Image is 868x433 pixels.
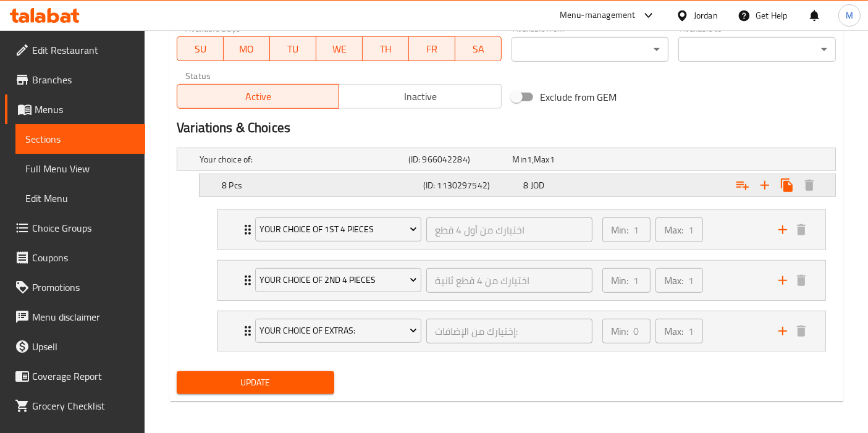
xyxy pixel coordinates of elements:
[187,375,324,390] span: Update
[344,88,496,106] span: Inactive
[321,40,358,58] span: WE
[798,174,820,196] button: Delete 8 Pcs
[678,37,836,62] div: ​
[664,222,683,237] p: Max:
[423,179,519,191] h5: (ID: 1130297542)
[275,40,311,58] span: TU
[664,324,683,338] p: Max:
[611,273,628,288] p: Min:
[25,161,135,176] span: Full Menu View
[229,40,265,58] span: MO
[754,174,776,196] button: Add new choice
[5,65,145,95] a: Branches
[792,322,811,340] button: delete
[218,261,825,300] div: Expand
[208,255,836,306] li: Expand
[5,95,145,124] a: Menus
[5,213,145,243] a: Choice Groups
[182,40,219,58] span: SU
[15,154,145,183] a: Full Menu View
[32,221,135,235] span: Choice Groups
[776,174,798,196] button: Clone new choice
[32,43,135,57] span: Edit Restaurant
[255,319,421,343] button: Your Choice Of Extras:
[200,174,835,196] div: Expand
[222,179,418,191] h5: 8 Pcs
[527,151,532,167] span: 1
[218,210,825,250] div: Expand
[534,151,549,167] span: Max
[694,9,718,22] div: Jordan
[177,119,836,137] h2: Variations & Choices
[541,90,617,104] span: Exclude from GEM
[177,36,224,61] button: SU
[5,272,145,302] a: Promotions
[531,177,544,193] span: JOD
[25,191,135,206] span: Edit Menu
[208,306,836,356] li: Expand
[5,332,145,361] a: Upsell
[182,88,334,106] span: Active
[846,9,853,22] span: M
[408,153,508,166] h5: (ID: 966042284)
[512,37,669,62] div: ​
[177,148,835,170] div: Expand
[255,268,421,293] button: Your Choice Of 2nd 4 Pieces
[773,221,792,239] button: add
[731,174,754,196] button: Add choice group
[513,153,612,166] div: ,
[513,151,527,167] span: Min
[177,371,334,394] button: Update
[792,221,811,239] button: delete
[25,132,135,146] span: Sections
[773,271,792,290] button: add
[611,324,628,338] p: Min:
[32,250,135,265] span: Coupons
[5,361,145,391] a: Coverage Report
[414,40,450,58] span: FR
[224,36,270,61] button: MO
[455,36,502,61] button: SA
[316,36,363,61] button: WE
[611,222,628,237] p: Min:
[260,272,417,288] span: Your Choice Of 2nd 4 Pieces
[177,84,339,109] button: Active
[5,243,145,272] a: Coupons
[15,124,145,154] a: Sections
[32,398,135,413] span: Grocery Checklist
[32,339,135,354] span: Upsell
[15,183,145,213] a: Edit Menu
[368,40,404,58] span: TH
[773,322,792,340] button: add
[32,72,135,87] span: Branches
[32,309,135,324] span: Menu disclaimer
[550,151,555,167] span: 1
[5,302,145,332] a: Menu disclaimer
[32,369,135,384] span: Coverage Report
[200,153,403,166] h5: Your choice of:
[792,271,811,290] button: delete
[5,35,145,65] a: Edit Restaurant
[35,102,135,117] span: Menus
[664,273,683,288] p: Max:
[260,323,417,338] span: Your Choice Of Extras:
[270,36,316,61] button: TU
[218,311,825,351] div: Expand
[560,8,636,23] div: Menu-management
[208,204,836,255] li: Expand
[339,84,501,109] button: Inactive
[260,222,417,237] span: Your Choice Of 1st 4 Pieces
[363,36,409,61] button: TH
[5,391,145,421] a: Grocery Checklist
[255,217,421,242] button: Your Choice Of 1st 4 Pieces
[524,177,529,193] span: 8
[32,280,135,295] span: Promotions
[409,36,455,61] button: FR
[460,40,497,58] span: SA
